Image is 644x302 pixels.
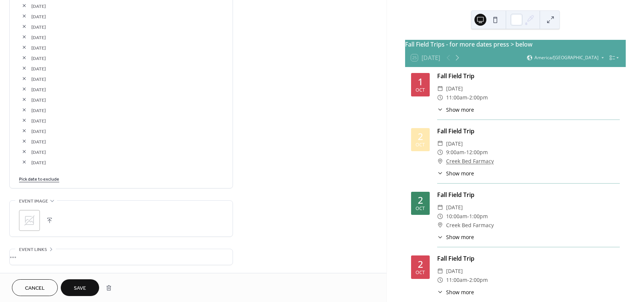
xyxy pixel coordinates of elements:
span: Creek Bed Farmacy [446,221,494,230]
span: 11:00am [446,93,467,102]
span: [DATE] [31,54,223,62]
span: Event image [19,197,48,205]
span: - [467,93,469,102]
span: [DATE] [31,34,223,41]
div: Fall Field Trip [437,254,620,263]
div: 2 [418,132,423,141]
div: ​ [437,106,443,114]
button: Save [61,279,99,296]
div: ​ [437,203,443,212]
span: 2:00pm [469,276,488,284]
span: 12:00pm [466,148,488,157]
div: Fall Field Trips - for more dates press > below [405,40,626,49]
span: [DATE] [31,148,223,156]
span: 2:00pm [469,93,488,102]
div: ​ [437,212,443,221]
div: ​ [437,139,443,148]
div: Fall Field Trip [437,71,620,80]
div: ​ [437,267,443,276]
button: ​Show more [437,106,474,114]
span: [DATE] [31,65,223,73]
span: Show more [446,106,474,114]
span: Pick date to exclude [19,175,59,183]
div: ; [19,210,40,231]
div: ​ [437,157,443,166]
div: ​ [437,233,443,241]
div: ​ [437,84,443,93]
span: [DATE] [31,44,223,52]
span: [DATE] [31,159,223,166]
span: - [464,148,466,157]
span: Show more [446,288,474,296]
span: [DATE] [31,23,223,31]
span: [DATE] [31,86,223,93]
div: 1 [418,77,423,86]
span: Cancel [25,284,45,292]
a: Creek Bed Farmacy [446,157,494,166]
div: Oct [416,206,425,211]
div: ​ [437,221,443,230]
div: 2 [418,260,423,269]
div: ​ [437,169,443,177]
div: Oct [416,270,425,275]
span: [DATE] [31,127,223,135]
span: [DATE] [31,2,223,10]
span: [DATE] [31,96,223,104]
span: Show more [446,233,474,241]
span: [DATE] [31,117,223,125]
div: ••• [10,249,233,265]
span: 9:00am [446,148,464,157]
span: [DATE] [446,139,463,148]
span: 10:00am [446,212,467,221]
div: Oct [416,88,425,93]
span: 1:00pm [469,212,488,221]
div: 2 [418,195,423,205]
button: ​Show more [437,288,474,296]
span: - [467,276,469,284]
span: Event links [19,246,47,254]
div: Oct [416,143,425,147]
button: ​Show more [437,169,474,177]
span: [DATE] [31,138,223,146]
button: Cancel [12,279,58,296]
span: [DATE] [31,13,223,20]
span: [DATE] [446,267,463,276]
span: Show more [446,169,474,177]
span: [DATE] [31,75,223,83]
span: Save [74,284,86,292]
div: ​ [437,93,443,102]
span: 11:00am [446,276,467,284]
div: Fall Field Trip [437,127,620,136]
span: [DATE] [446,203,463,212]
div: ​ [437,148,443,157]
div: Fall Field Trip [437,190,620,199]
span: America/[GEOGRAPHIC_DATA] [534,55,599,60]
div: ​ [437,288,443,296]
span: [DATE] [446,84,463,93]
div: ​ [437,276,443,284]
button: ​Show more [437,233,474,241]
span: - [467,212,469,221]
span: [DATE] [31,107,223,114]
